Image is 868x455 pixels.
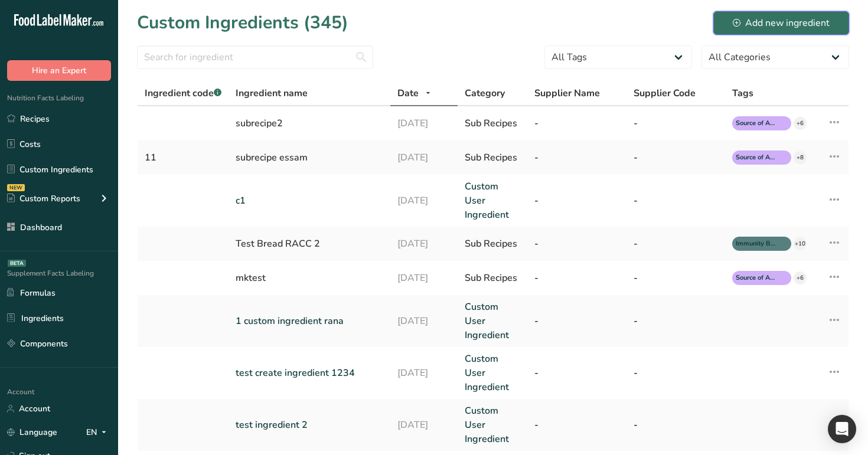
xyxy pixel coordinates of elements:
div: [DATE] [397,116,451,130]
div: +10 [794,237,807,250]
a: - [634,418,719,432]
span: Ingredient name [236,86,308,100]
span: Category [465,86,505,100]
a: Custom User Ingredient [465,352,520,394]
a: c1 [236,194,383,208]
div: [DATE] [397,150,451,165]
div: - [634,150,719,165]
div: BETA [8,260,26,267]
input: Search for ingredient [137,45,373,69]
div: - [634,116,719,130]
div: subrecipe2 [236,116,383,130]
div: Sub Recipes [465,150,520,165]
div: Open Intercom Messenger [828,415,856,443]
div: Sub Recipes [465,271,520,285]
a: [DATE] [397,366,451,380]
a: - [534,194,619,208]
div: - [534,116,619,130]
div: - [534,237,619,251]
span: Supplier Name [534,86,600,100]
div: Custom Reports [7,192,80,205]
a: [DATE] [397,194,451,208]
a: - [634,366,719,380]
a: Custom User Ingredient [465,179,520,222]
div: Add new ingredient [733,16,830,30]
span: Ingredient code [145,87,221,100]
a: [DATE] [397,418,451,432]
span: Supplier Code [634,86,696,100]
a: test create ingredient 1234 [236,366,383,380]
a: Custom User Ingredient [465,300,520,342]
span: Source of Antioxidants [736,153,777,163]
div: [DATE] [397,237,451,251]
span: Source of Antioxidants [736,119,777,129]
button: Add new ingredient [713,11,849,35]
span: Date [397,86,419,100]
a: Language [7,422,57,443]
div: +8 [794,151,807,164]
div: [DATE] [397,271,451,285]
a: test ingredient 2 [236,418,383,432]
div: subrecipe essam [236,150,383,165]
a: - [634,194,719,208]
div: +6 [794,271,807,284]
div: mktest [236,271,383,285]
a: [DATE] [397,314,451,328]
a: - [534,418,619,432]
div: Test Bread RACC 2 [236,237,383,251]
a: - [634,314,719,328]
div: - [534,271,619,285]
h1: Custom Ingredients (345) [137,9,348,36]
div: - [634,237,719,251]
div: Sub Recipes [465,116,520,130]
div: +6 [794,117,807,130]
a: 1 custom ingredient rana [236,314,383,328]
span: Immunity Booster [736,239,777,249]
button: Hire an Expert [7,60,111,81]
a: - [534,314,619,328]
div: Sub Recipes [465,237,520,251]
div: NEW [7,184,25,191]
a: Custom User Ingredient [465,404,520,446]
span: Tags [732,86,753,100]
span: Source of Antioxidants [736,273,777,283]
div: EN [86,425,111,440]
div: 11 [145,150,221,165]
div: - [534,150,619,165]
a: - [534,366,619,380]
div: - [634,271,719,285]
